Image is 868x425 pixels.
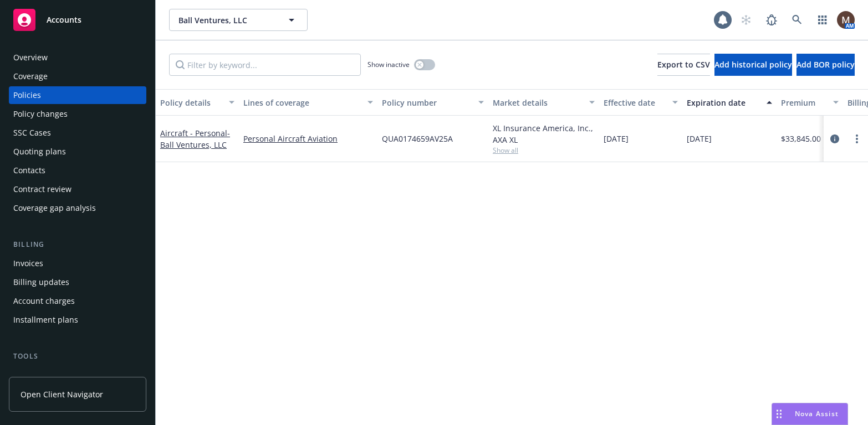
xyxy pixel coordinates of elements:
[657,59,710,70] span: Export to CSV
[657,54,710,76] button: Export to CSV
[169,9,308,31] button: Ball Ventures, LLC
[9,86,146,104] a: Policies
[687,97,760,108] div: Expiration date
[9,292,146,310] a: Account charges
[796,59,855,70] span: Add BOR policy
[811,9,834,31] a: Switch app
[160,128,230,150] span: - Ball Ventures, LLC
[599,89,682,116] button: Effective date
[493,146,595,155] span: Show all
[13,105,68,123] div: Policy changes
[828,132,841,146] a: circleInformation
[13,273,69,291] div: Billing updates
[604,133,629,144] span: [DATE]
[493,97,583,108] div: Market details
[13,124,51,142] div: SSC Cases
[9,366,146,384] a: Manage files
[714,59,792,70] span: Add historical policy
[9,124,146,142] a: SSC Cases
[13,366,60,384] div: Manage files
[13,292,75,310] div: Account charges
[735,9,757,31] a: Start snowing
[772,403,786,424] div: Drag to move
[13,86,41,104] div: Policies
[682,89,777,116] button: Expiration date
[160,97,222,108] div: Policy details
[850,132,864,146] a: more
[9,351,146,362] div: Tools
[13,162,45,179] div: Contacts
[13,311,78,329] div: Installment plans
[13,255,43,272] div: Invoices
[367,60,410,69] span: Show inactive
[604,97,666,108] div: Effective date
[9,311,146,329] a: Installment plans
[169,54,361,76] input: Filter by keyword...
[781,97,826,108] div: Premium
[9,162,146,179] a: Contacts
[13,180,72,198] div: Contract review
[9,273,146,291] a: Billing updates
[781,133,821,144] span: $33,845.00
[9,255,146,272] a: Invoices
[377,89,488,116] button: Policy number
[382,133,453,144] span: QUA0174659AV25A
[786,9,808,31] a: Search
[9,68,146,85] a: Coverage
[9,4,146,35] a: Accounts
[13,143,66,160] div: Quoting plans
[160,128,230,150] a: Aircraft - Personal
[9,105,146,123] a: Policy changes
[9,180,146,198] a: Contract review
[13,199,96,217] div: Coverage gap analysis
[714,54,792,76] button: Add historical policy
[837,11,855,29] img: photo
[760,9,783,31] a: Report a Bug
[488,89,599,116] button: Market details
[47,15,81,24] span: Accounts
[178,14,274,26] span: Ball Ventures, LLC
[13,49,48,66] div: Overview
[796,54,855,76] button: Add BOR policy
[772,403,848,425] button: Nova Assist
[9,49,146,66] a: Overview
[9,143,146,160] a: Quoting plans
[243,97,361,108] div: Lines of coverage
[156,89,239,116] button: Policy details
[777,89,843,116] button: Premium
[239,89,377,116] button: Lines of coverage
[687,133,712,144] span: [DATE]
[243,133,373,144] a: Personal Aircraft Aviation
[9,199,146,217] a: Coverage gap analysis
[493,122,595,146] div: XL Insurance America, Inc., AXA XL
[13,68,48,85] div: Coverage
[21,388,103,400] span: Open Client Navigator
[795,409,839,418] span: Nova Assist
[9,239,146,250] div: Billing
[382,97,472,108] div: Policy number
